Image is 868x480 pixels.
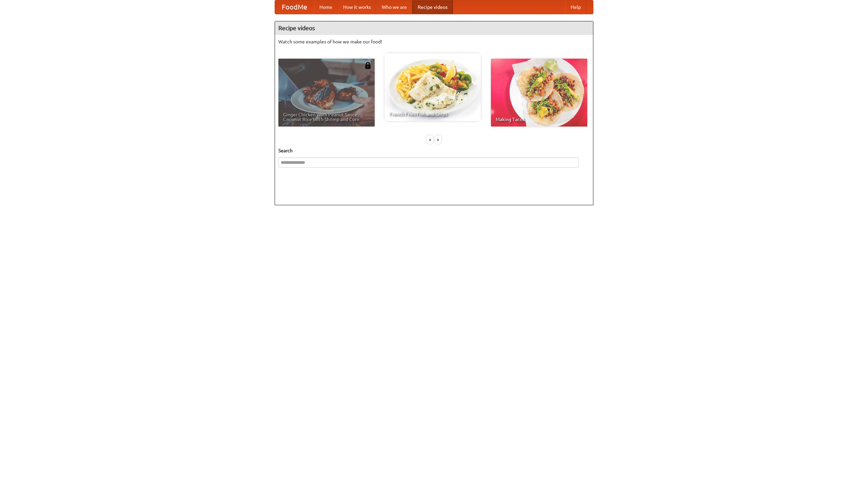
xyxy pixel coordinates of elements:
div: « [427,135,433,144]
h5: Search [278,147,590,154]
span: French Fries Fish and Chips [389,112,476,116]
p: Watch some examples of how we make our food! [278,38,590,45]
h4: Recipe videos [275,21,593,35]
a: Help [565,0,586,14]
a: French Fries Fish and Chips [384,53,481,121]
a: Who we are [376,0,412,14]
a: FoodMe [275,0,314,14]
a: How it works [338,0,376,14]
span: Making Tacos [496,117,583,122]
img: 483408.png [364,62,371,69]
div: » [435,135,441,144]
a: Recipe videos [412,0,453,14]
a: Home [314,0,338,14]
a: Making Tacos [491,59,587,127]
